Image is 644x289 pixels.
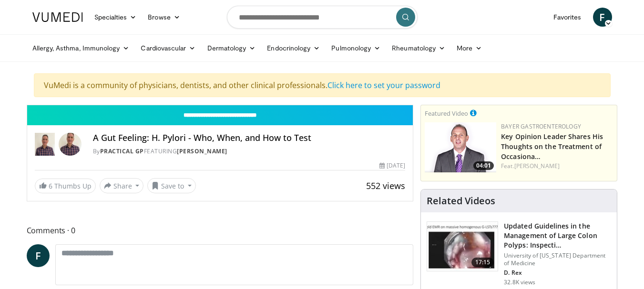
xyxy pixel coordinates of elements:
[27,224,414,237] span: Comments 0
[471,258,494,267] span: 17:15
[177,147,227,155] a: [PERSON_NAME]
[425,122,496,172] img: 9828b8df-38ad-4333-b93d-bb657251ca89.png.150x105_q85_crop-smart_upscale.png
[89,8,143,27] a: Specialties
[35,133,55,156] img: Practical GP
[27,244,50,267] a: F
[366,180,405,191] span: 552 views
[427,195,495,207] h4: Related Videos
[27,39,135,58] a: Allergy, Asthma, Immunology
[504,279,535,286] p: 32.8K views
[425,109,468,118] small: Featured Video
[32,12,83,22] img: VuMedi Logo
[93,147,405,156] div: By FEATURING
[425,122,496,172] a: 04:01
[427,222,498,271] img: dfcfcb0d-b871-4e1a-9f0c-9f64970f7dd8.150x105_q85_crop-smart_upscale.jpg
[473,161,494,170] span: 04:01
[59,133,82,156] img: Avatar
[100,178,144,193] button: Share
[504,252,611,267] p: University of [US_STATE] Department of Medicine
[100,147,144,155] a: Practical GP
[327,80,440,90] a: Click here to set your password
[202,39,262,58] a: Dermatology
[34,73,611,97] div: VuMedi is a community of physicians, dentists, and other clinical professionals.
[261,39,326,58] a: Endocrinology
[593,8,612,27] a: F
[548,8,587,27] a: Favorites
[93,133,405,143] h4: A Gut Feeling: H. Pylori - Who, When, and How to Test
[35,179,96,193] a: 6 Thumbs Up
[514,162,560,170] a: [PERSON_NAME]
[504,221,611,250] h3: Updated Guidelines in the Management of Large Colon Polyps: Inspecti…
[451,39,488,58] a: More
[501,122,581,130] a: Bayer Gastroenterology
[147,178,196,193] button: Save to
[379,161,405,170] div: [DATE]
[326,39,386,58] a: Pulmonology
[386,39,451,58] a: Rheumatology
[142,8,186,27] a: Browse
[135,39,201,58] a: Cardiovascular
[501,162,613,170] div: Feat.
[427,221,611,286] a: 17:15 Updated Guidelines in the Management of Large Colon Polyps: Inspecti… University of [US_STA...
[504,269,611,277] p: D. Rex
[227,6,418,29] input: Search topics, interventions
[49,181,52,190] span: 6
[501,132,603,161] a: Key Opinion Leader Shares His Thoughts on the Treatment of Occasiona…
